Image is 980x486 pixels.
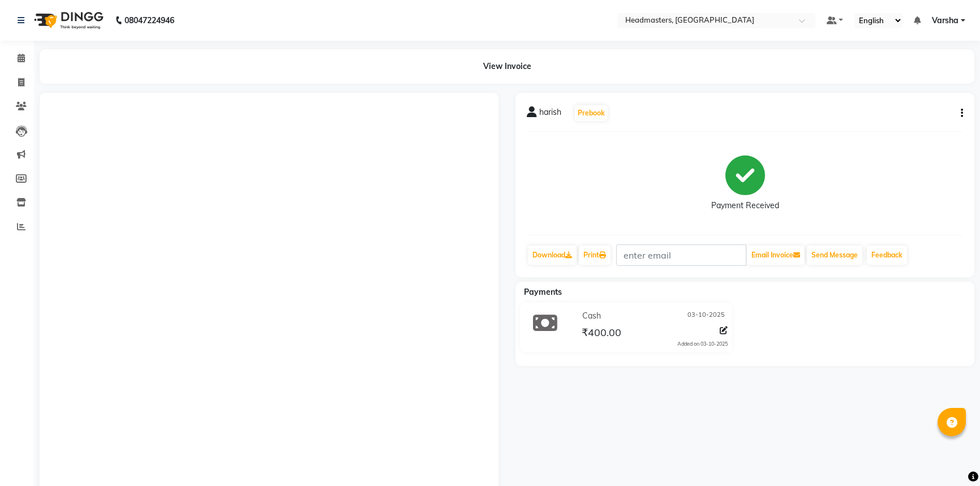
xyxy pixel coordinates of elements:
[932,15,958,27] span: Varsha
[124,5,174,36] b: 08047224946
[524,287,562,297] span: Payments
[932,441,969,475] iframe: chat widget
[807,246,862,265] button: Send Message
[539,106,561,122] span: harish
[582,326,621,342] span: ₹400.00
[867,246,907,265] a: Feedback
[616,244,746,266] input: enter email
[677,340,728,348] div: Added on 03-10-2025
[582,310,601,322] span: Cash
[40,49,974,84] div: View Invoice
[747,246,805,265] button: Email Invoice
[711,200,779,212] div: Payment Received
[29,5,106,36] img: logo
[687,310,725,322] span: 03-10-2025
[528,246,577,265] a: Download
[579,246,611,265] a: Print
[575,105,608,121] button: Prebook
